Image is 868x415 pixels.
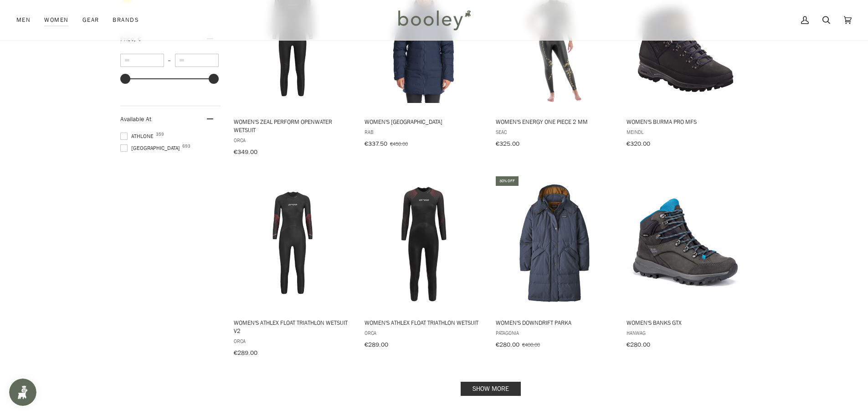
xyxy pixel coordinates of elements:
[234,348,257,357] span: €289.00
[627,340,650,349] span: €280.00
[627,318,745,327] span: Women's Banks GTX
[120,54,164,67] input: Minimum value
[522,341,540,348] span: €400.00
[234,337,352,345] span: Orca
[365,118,483,126] span: Women's [GEOGRAPHIC_DATA]
[120,132,156,140] span: Athlone
[625,183,746,304] img: Hanwag Women's Banks GTX Asphalt / Ocean - Booley Galway
[16,15,31,25] span: Men
[234,136,352,144] span: Orca
[496,340,519,349] span: €280.00
[394,7,474,33] img: Booley
[232,175,353,360] a: Women's Athlex Float Triathlon Wetsuit V2
[164,56,175,64] span: –
[363,175,484,352] a: Women's Athlex Float Triathlon Wetsuit
[627,128,745,136] span: Meindl
[627,329,745,337] span: Hanwag
[113,15,139,25] span: Brands
[234,318,352,335] span: Women's Athlex Float Triathlon Wetsuit V2
[363,183,484,304] img: Orca Women's Athlex Float Triathlon Wetsuit Red Buoyancy - Booley Galway
[365,128,483,136] span: Rab
[182,144,190,149] span: 693
[627,139,650,148] span: €320.00
[156,132,164,137] span: 359
[627,118,745,126] span: Women's Burma PRO MFS
[365,340,388,349] span: €289.00
[494,175,615,352] a: Women's Downdrift Parka
[120,115,151,123] span: Available At
[390,140,408,148] span: €450.00
[234,118,352,134] span: Women's Zeal Perform Openwater Wetsuit
[625,175,746,352] a: Women's Banks GTX
[496,318,614,327] span: Women's Downdrift Parka
[234,148,257,156] span: €349.00
[120,144,183,152] span: [GEOGRAPHIC_DATA]
[461,382,521,396] a: Show more
[9,379,36,406] iframe: Button to open loyalty program pop-up
[494,183,615,304] img: Patagonia Women's Downdrift Parka Smolder Blue - Booley Galway
[365,329,483,337] span: Orca
[496,118,614,126] span: Women's Energy One Piece 2 mm
[232,183,353,304] img: Orca Women's Athlex Float Triathlon Wetsuit V2 Black / Red - Booley Galway
[44,15,68,25] span: Women
[496,176,519,186] div: 30% off
[82,15,99,25] span: Gear
[234,384,748,393] div: Pagination
[496,329,614,337] span: Patagonia
[496,139,519,148] span: €325.00
[365,318,483,327] span: Women's Athlex Float Triathlon Wetsuit
[496,128,614,136] span: Seac
[175,54,219,67] input: Maximum value
[365,139,387,148] span: €337.50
